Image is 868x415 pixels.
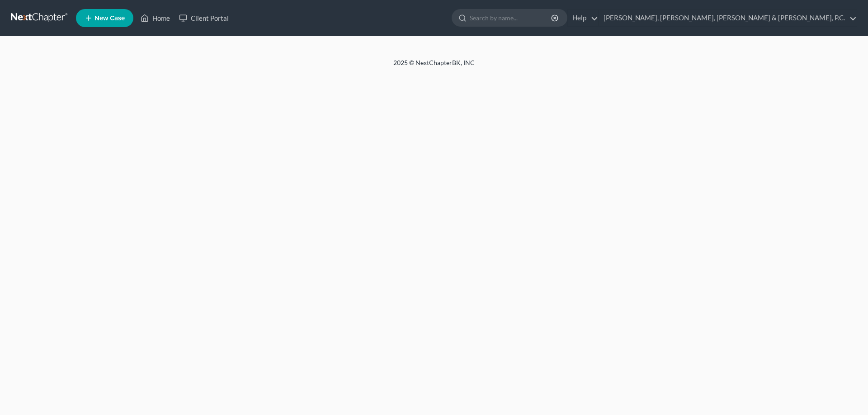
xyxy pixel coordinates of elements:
[176,58,692,75] div: 2025 © NextChapterBK, INC
[568,10,598,26] a: Help
[94,15,125,22] span: New Case
[599,10,857,26] a: [PERSON_NAME], [PERSON_NAME], [PERSON_NAME] & [PERSON_NAME], P.C.
[136,10,175,26] a: Home
[470,9,552,26] input: Search by name...
[175,10,233,26] a: Client Portal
